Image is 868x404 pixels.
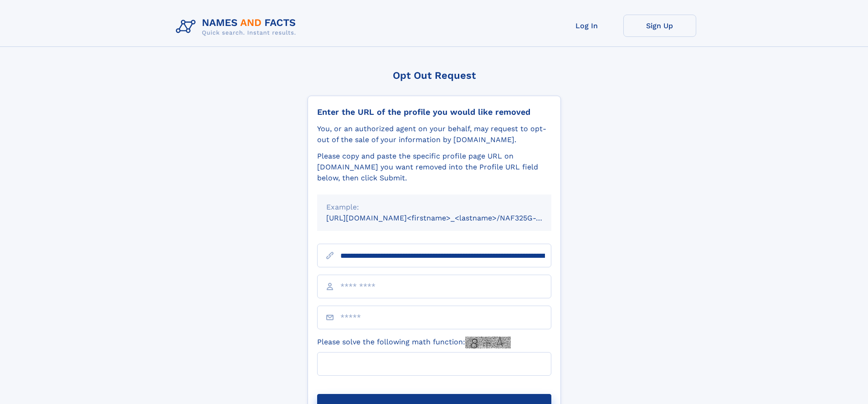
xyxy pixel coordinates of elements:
[317,151,551,184] div: Please copy and paste the specific profile page URL on [DOMAIN_NAME] you want removed into the Pr...
[308,70,561,81] div: Opt Out Request
[317,107,551,117] div: Enter the URL of the profile you would like removed
[172,15,303,39] img: Logo Names and Facts
[326,202,542,213] div: Example:
[317,337,511,348] label: Please solve the following math function:
[317,123,551,145] div: You, or an authorized agent on your behalf, may request to opt-out of the sale of your informatio...
[623,15,696,37] a: Sign Up
[326,214,569,222] small: [URL][DOMAIN_NAME]<firstname>_<lastname>/NAF325G-xxxxxxxx
[550,15,623,37] a: Log In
